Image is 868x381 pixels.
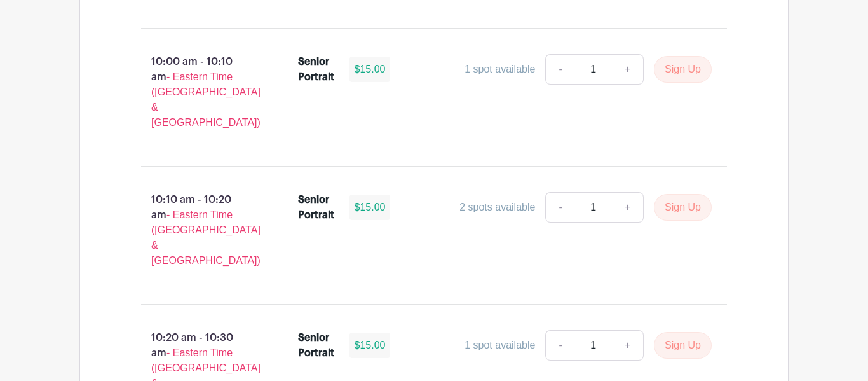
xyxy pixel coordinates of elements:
div: $15.00 [349,57,391,82]
a: + [612,330,644,361]
button: Sign Up [654,56,712,83]
a: - [545,330,574,361]
a: - [545,192,574,223]
a: + [612,192,644,223]
div: Senior Portrait [298,330,334,361]
p: 10:00 am - 10:10 am [121,49,278,135]
a: - [545,54,574,85]
div: 2 spots available [459,200,535,215]
div: 1 spot available [465,62,535,77]
div: $15.00 [349,195,391,220]
div: Senior Portrait [298,192,334,223]
span: - Eastern Time ([GEOGRAPHIC_DATA] & [GEOGRAPHIC_DATA]) [151,209,261,266]
span: - Eastern Time ([GEOGRAPHIC_DATA] & [GEOGRAPHIC_DATA]) [151,71,261,128]
button: Sign Up [654,332,712,359]
div: Senior Portrait [298,54,334,85]
div: $15.00 [349,333,391,358]
a: + [612,54,644,85]
p: 10:10 am - 10:20 am [121,187,278,274]
div: 1 spot available [465,338,535,353]
button: Sign Up [654,194,712,221]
